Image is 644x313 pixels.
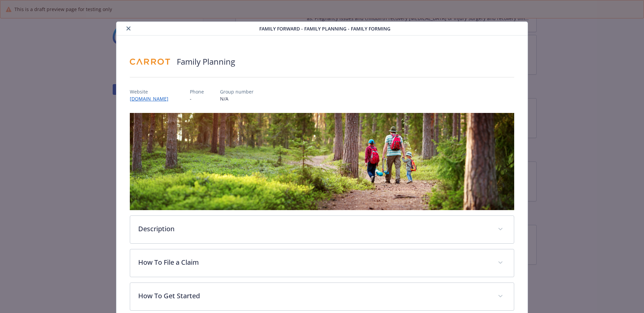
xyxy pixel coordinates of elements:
[138,257,490,267] p: How To File a Claim
[130,249,514,277] div: How To File a Claim
[220,88,254,95] p: Group number
[130,283,514,310] div: How To Get Started
[138,291,490,301] p: How To Get Started
[190,95,204,102] p: -
[130,216,514,243] div: Description
[190,88,204,95] p: Phone
[130,52,170,72] img: Carrot
[177,56,235,67] h2: Family Planning
[130,88,174,95] p: Website
[124,24,132,33] button: close
[130,113,515,210] img: banner
[220,95,254,102] p: N/A
[130,96,174,102] a: [DOMAIN_NAME]
[138,224,490,234] p: Description
[259,25,390,32] span: Family Forward - Family Planning - Family Forming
